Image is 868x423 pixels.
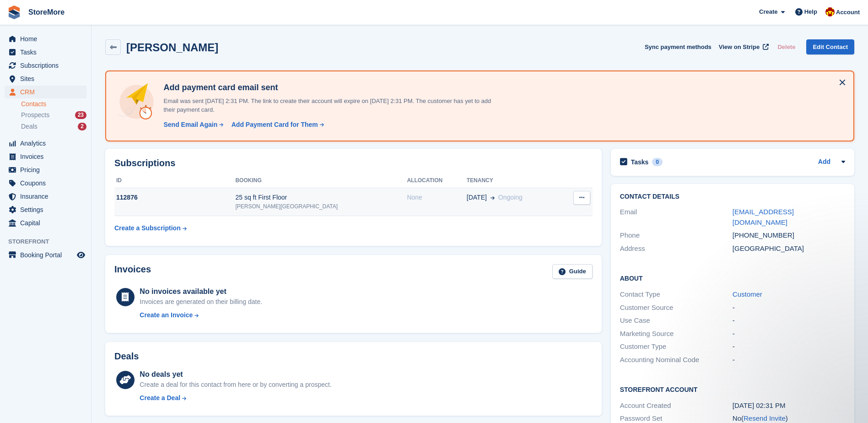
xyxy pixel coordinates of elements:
[140,393,180,403] div: Create a Deal
[407,174,466,188] th: Allocation
[140,369,331,380] div: No deals yet
[160,97,503,114] p: Email was sent [DATE] 2:31 PM. The link to create their account will expire on [DATE] 2:31 PM. Th...
[160,82,503,93] h4: Add payment card email sent
[114,158,593,168] h2: Subscriptions
[114,264,151,279] h2: Invoices
[733,303,845,313] div: -
[5,33,86,45] a: menu
[818,157,830,168] a: Add
[5,46,86,59] a: menu
[25,5,68,20] a: StoreMore
[836,8,860,17] span: Account
[140,310,262,320] a: Create an Invoice
[620,385,845,394] h2: Storefront Account
[20,217,75,229] span: Capital
[806,39,854,54] a: Edit Contact
[620,342,733,352] div: Customer Type
[733,208,794,226] a: [EMAIL_ADDRESS][DOMAIN_NAME]
[21,122,38,131] span: Deals
[733,342,845,352] div: -
[20,33,75,45] span: Home
[774,39,799,54] button: Delete
[733,329,845,339] div: -
[5,86,86,98] a: menu
[620,315,733,326] div: Use Case
[140,393,331,403] a: Create a Deal
[5,72,86,85] a: menu
[140,297,262,307] div: Invoices are generated on their billing date.
[467,174,561,188] th: Tenancy
[20,190,75,203] span: Insurance
[5,203,86,216] a: menu
[620,273,845,282] h2: About
[5,177,86,190] a: menu
[8,237,91,246] span: Storefront
[652,158,663,166] div: 0
[804,7,817,16] span: Help
[114,351,139,362] h2: Deals
[21,110,86,120] a: Prospects 23
[20,150,75,163] span: Invoices
[733,230,845,241] div: [PHONE_NUMBER]
[140,286,262,297] div: No invoices available yet
[21,100,86,108] a: Contacts
[5,190,86,203] a: menu
[140,380,331,390] div: Create a deal for this contact from here or by converting a prospect.
[5,137,86,150] a: menu
[715,39,771,54] a: View on Stripe
[114,193,235,202] div: 112876
[620,401,733,411] div: Account Created
[620,244,733,254] div: Address
[620,329,733,339] div: Marketing Source
[228,120,325,130] a: Add Payment Card for Them
[620,289,733,300] div: Contact Type
[114,174,235,188] th: ID
[235,202,407,211] div: [PERSON_NAME][GEOGRAPHIC_DATA]
[498,194,523,201] span: Ongoing
[114,220,187,237] a: Create a Subscription
[733,355,845,365] div: -
[5,150,86,163] a: menu
[114,223,181,233] div: Create a Subscription
[620,193,845,201] h2: Contact Details
[20,177,75,190] span: Coupons
[75,249,86,260] a: Preview store
[733,401,845,411] div: [DATE] 02:31 PM
[126,41,218,54] h2: [PERSON_NAME]
[20,59,75,72] span: Subscriptions
[78,123,86,130] div: 2
[20,203,75,216] span: Settings
[759,7,777,16] span: Create
[21,111,49,119] span: Prospects
[140,310,193,320] div: Create an Invoice
[741,414,788,422] span: ( )
[232,120,318,130] div: Add Payment Card for Them
[21,122,86,131] a: Deals 2
[645,39,712,54] button: Sync payment methods
[825,7,835,16] img: Store More Team
[7,5,21,19] img: stora-icon-8386f47178a22dfd0bd8f6a31ec36ba5ce8667c1dd55bd0f319d3a0aa187defe.svg
[20,137,75,150] span: Analytics
[631,158,649,166] h2: Tasks
[20,163,75,176] span: Pricing
[5,59,86,72] a: menu
[235,174,407,188] th: Booking
[20,72,75,85] span: Sites
[733,315,845,326] div: -
[733,244,845,254] div: [GEOGRAPHIC_DATA]
[620,230,733,241] div: Phone
[467,193,487,202] span: [DATE]
[5,249,86,261] a: menu
[235,193,407,202] div: 25 sq ft First Floor
[733,290,762,298] a: Customer
[620,355,733,365] div: Accounting Nominal Code
[407,193,466,202] div: None
[20,46,75,59] span: Tasks
[5,163,86,176] a: menu
[20,86,75,98] span: CRM
[75,111,86,119] div: 23
[5,217,86,229] a: menu
[620,303,733,313] div: Customer Source
[552,264,593,279] a: Guide
[719,43,760,52] span: View on Stripe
